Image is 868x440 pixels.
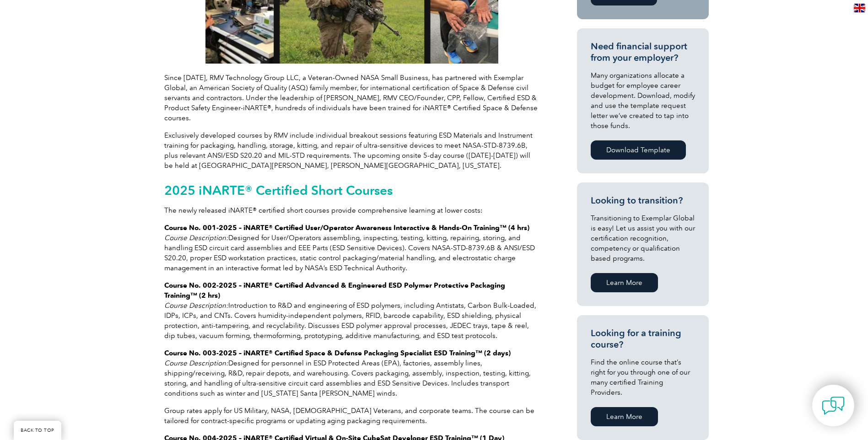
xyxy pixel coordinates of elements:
[14,421,61,440] a: BACK TO TOP
[164,301,228,310] em: Course Description:
[164,205,539,215] p: The newly released iNARTE® certified short courses provide comprehensive learning at lower costs:
[822,394,845,417] img: contact-chat.png
[591,70,695,131] p: Many organizations allocate a budget for employee career development. Download, modify and use th...
[591,407,658,426] a: Learn More
[164,348,539,398] p: Designed for personnel in ESD Protected Areas (EPA), factories, assembly lines, shipping/receivin...
[164,183,539,198] h2: 2025 iNARTE® Certified Short Courses
[591,41,695,64] h3: Need financial support from your employer?
[164,234,228,242] em: Course Description:
[164,281,505,300] strong: Course No. 002-2025 – iNARTE® Certified Advanced & Engineered ESD Polymer Protective Packaging Tr...
[164,73,539,123] p: Since [DATE], RMV Technology Group LLC, a Veteran-Owned NASA Small Business, has partnered with E...
[591,357,695,397] p: Find the online course that’s right for you through one of our many certified Training Providers.
[164,349,511,357] strong: Course No. 003-2025 – iNARTE® Certified Space & Defense Packaging Specialist ESD Training™ (2 days)
[164,280,539,341] p: Introduction to R&D and engineering of ESD polymers, including Antistats, Carbon Bulk-Loaded, IDP...
[854,4,865,12] img: en
[591,140,686,160] a: Download Template
[164,359,228,367] em: Course Description:
[591,327,695,350] h3: Looking for a training course?
[591,273,658,292] a: Learn More
[591,195,695,206] h3: Looking to transition?
[164,224,529,232] strong: Course No. 001-2025 – iNARTE® Certified User/Operator Awareness Interactive & Hands-On Training™ ...
[591,213,695,263] p: Transitioning to Exemplar Global is easy! Let us assist you with our certification recognition, c...
[164,406,539,426] p: Group rates apply for US Military, NASA, [DEMOGRAPHIC_DATA] Veterans, and corporate teams. The co...
[164,223,539,273] p: Designed for User/Operators assembling, inspecting, testing, kitting, repairing, storing, and han...
[164,130,539,171] p: Exclusively developed courses by RMV include individual breakout sessions featuring ESD Materials...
